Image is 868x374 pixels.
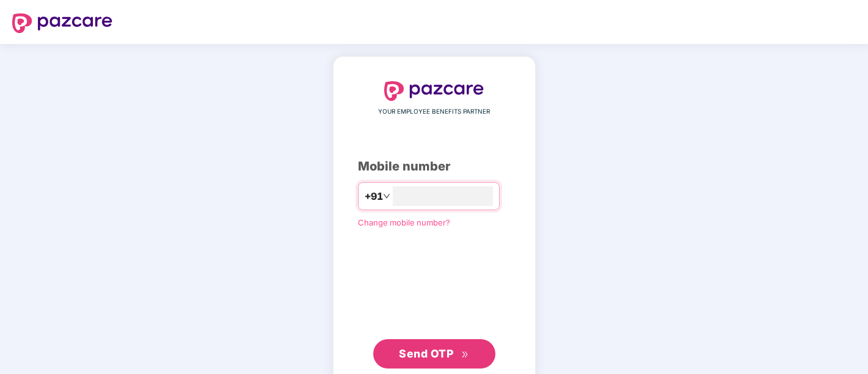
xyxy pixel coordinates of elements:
span: Send OTP [399,347,453,360]
span: down [383,193,390,200]
div: Mobile number [358,157,511,176]
img: logo [384,81,484,101]
button: Send OTPdouble-right [373,339,495,369]
span: double-right [461,351,469,359]
span: +91 [365,189,383,204]
img: logo [12,13,112,33]
a: Change mobile number? [358,218,450,227]
span: YOUR EMPLOYEE BENEFITS PARTNER [378,107,490,117]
